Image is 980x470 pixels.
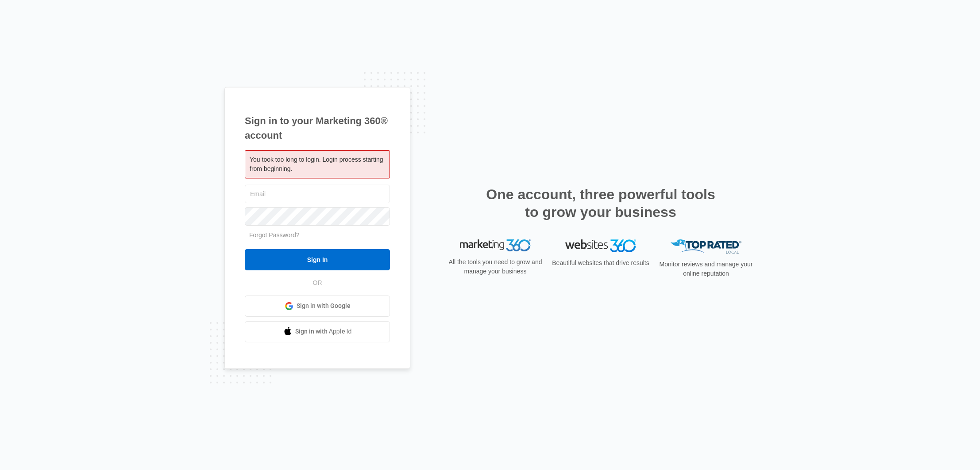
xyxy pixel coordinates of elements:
p: Beautiful websites that drive results [551,258,650,268]
span: Sign in with Apple Id [295,327,352,336]
img: Top Rated Local [671,239,741,254]
a: Sign in with Google [245,296,390,317]
a: Forgot Password? [249,231,300,239]
span: OR [307,278,328,288]
p: Monitor reviews and manage your online reputation [656,260,756,278]
span: Sign in with Google [297,301,351,311]
img: Websites 360 [565,239,636,252]
p: All the tools you need to grow and manage your business [446,258,545,276]
h2: One account, three powerful tools to grow your business [483,186,718,221]
input: Sign In [245,249,390,270]
h1: Sign in to your Marketing 360® account [245,114,390,143]
a: Sign in with Apple Id [245,321,390,342]
img: Marketing 360 [460,239,531,252]
span: You took too long to login. Login process starting from beginning. [250,156,383,172]
input: Email [245,185,390,203]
